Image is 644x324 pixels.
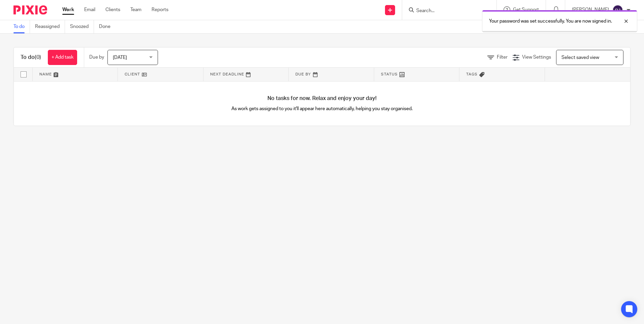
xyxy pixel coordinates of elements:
a: Reassigned [35,20,65,33]
span: [DATE] [113,55,127,60]
img: Pixie [13,5,47,14]
h4: No tasks for now. Relax and enjoy your day! [14,95,630,102]
img: svg%3E [612,5,623,15]
a: Work [62,6,74,13]
a: To do [13,20,30,33]
span: Select saved view [561,55,599,60]
p: As work gets assigned to you it'll appear here automatically, helping you stay organised. [168,105,476,112]
a: Done [99,20,116,33]
a: Team [130,6,141,13]
p: Due by [89,54,104,61]
a: Snoozed [70,20,94,33]
span: Filter [497,55,508,60]
span: View Settings [522,55,551,60]
a: + Add task [48,50,77,65]
span: Tags [466,72,478,76]
p: Your password was set successfully. You are now signed in. [489,18,612,25]
h1: To do [21,54,41,61]
span: (0) [35,55,41,60]
a: Clients [105,6,120,13]
a: Email [84,6,95,13]
a: Reports [152,6,168,13]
